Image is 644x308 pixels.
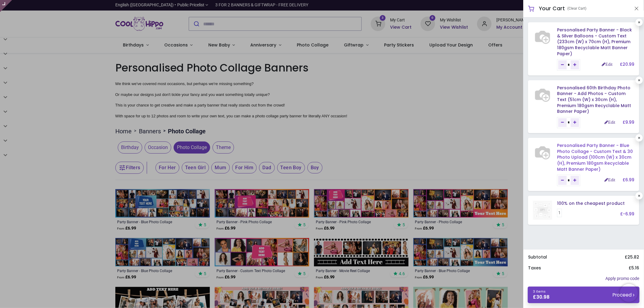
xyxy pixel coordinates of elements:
a: Edit [605,120,615,124]
h6: £ [625,254,639,260]
h6: Subtotal [528,254,547,260]
span: 30.98 [536,294,549,300]
a: 100% on the cheapest product [557,200,625,206]
a: 3 items £30.98 Proceed [528,287,639,303]
a: Remove one [558,176,567,185]
h6: £ [620,62,634,68]
span: -﻿6.99 [623,211,634,217]
a: Personalised 60th Birthday Photo Banner - Add Photos - Custom Text (51cm (W) x 30cm (H), Premium ... [557,85,631,114]
span: £ [533,294,549,300]
a: Edit [605,178,615,182]
small: Proceed [613,292,634,298]
button: Close [634,5,639,12]
h6: £ [620,211,634,217]
span: 9.99 [625,119,634,125]
h5: Your Cart [539,5,565,12]
a: Remove one [558,118,567,127]
a: Add one [571,118,579,127]
span: 1 [558,210,561,216]
a: Add one [571,176,579,185]
img: S48801 - [BN-03195-233W70H-BANNER_NW] Personalised Party Banner - Black & Silver Balloons - Custo... [533,27,552,46]
img: 100% on the cheapest product [533,201,552,220]
img: S48801 - [BN-03251-51W30H-BANNER_NW] Personalised 60th Birthday Photo Banner - Add Photos - Custo... [533,85,552,104]
img: S48801 - [BN-00866-100W30H-BANNER_NW] Personalised Party Banner - Blue Photo Collage - Custom Tex... [533,143,552,162]
a: Edit [602,62,613,66]
span: 25.82 [627,254,639,260]
span: 5.16 [631,265,639,271]
h6: £ [623,177,634,183]
a: (Clear Cart) [567,6,586,11]
h6: Taxes [528,265,541,271]
iframe: Brevo live chat [620,284,638,302]
a: Apply promo code [605,276,639,282]
span: 20.99 [623,61,634,67]
span: 6.99 [625,177,634,183]
a: Add one [571,60,579,69]
span: 3 items [533,289,546,294]
h6: £ [623,119,634,125]
h6: £ [629,265,639,271]
a: Personalised Party Banner - Blue Photo Collage - Custom Text & 30 Photo Upload (100cm (W) x 30cm ... [557,142,633,172]
a: Personalised Party Banner - Black & Silver Balloons - Custom Text (233cm (W) x 70cm (H), Premium ... [557,27,632,56]
a: Remove one [558,60,567,69]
